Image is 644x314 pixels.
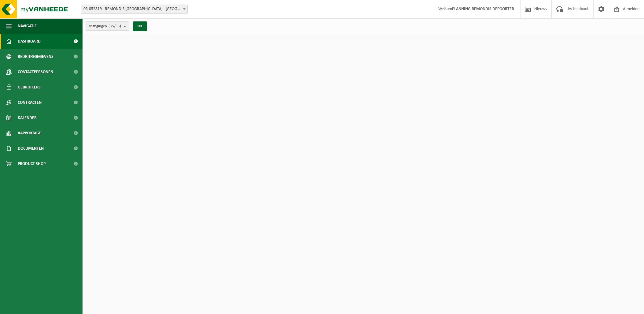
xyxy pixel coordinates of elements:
[89,22,121,31] span: Vestigingen
[18,49,53,64] span: Bedrijfsgegevens
[18,18,37,34] span: Navigatie
[18,64,53,80] span: Contactpersonen
[18,141,44,156] span: Documenten
[18,125,41,141] span: Rapportage
[81,5,188,14] span: 03-052819 - REMONDIS WEST-VLAANDEREN - OOSTENDE
[18,34,41,49] span: Dashboard
[81,5,187,13] span: 03-052819 - REMONDIS WEST-VLAANDEREN - OOSTENDE
[133,21,147,31] button: OK
[18,95,42,110] span: Contracten
[18,110,37,125] span: Kalender
[18,80,41,95] span: Gebruikers
[452,7,514,11] strong: PLANNING REMONDIS DEPOORTER
[18,156,46,171] span: Product Shop
[86,21,129,31] button: Vestigingen(35/35)
[109,24,121,28] count: (35/35)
